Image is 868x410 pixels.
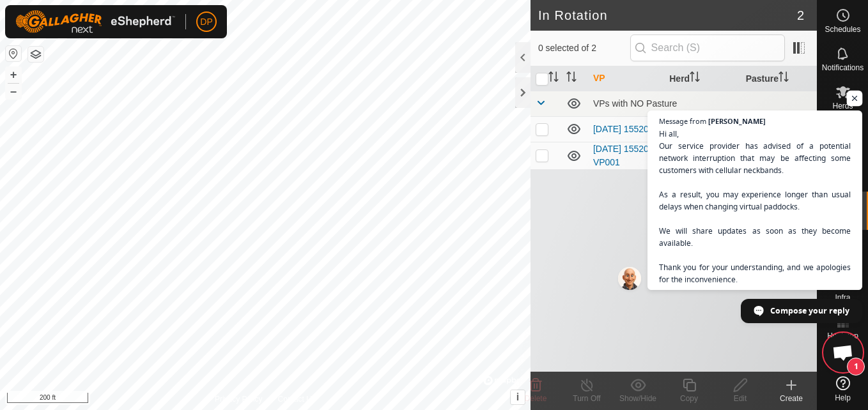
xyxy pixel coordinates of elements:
span: Help [835,394,851,402]
span: i [516,391,519,402]
span: 2 [797,6,804,25]
span: Heatmap [827,332,858,340]
th: Pasture [741,66,817,91]
p-sorticon: Activate to sort [779,73,789,84]
span: Compose your reply [770,300,849,322]
button: Reset Map [6,46,21,61]
div: Copy [663,393,715,404]
span: Notifications [822,64,864,72]
th: VP [588,66,664,91]
span: 0 selected of 2 [538,42,630,55]
button: + [6,67,21,82]
img: Gallagher Logo [15,10,175,33]
a: [DATE] 155200-VP001 [593,144,656,167]
div: Edit [715,393,766,404]
p-sorticon: Activate to sort [566,73,577,84]
div: Turn Off [561,393,612,404]
th: Herd [664,66,740,91]
a: Privacy Policy [215,393,263,405]
span: DP [200,15,212,29]
span: Hi all, Our service provider has advised of a potential network interruption that may be affectin... [659,128,851,310]
div: Create [766,393,817,404]
a: Help [818,371,868,407]
button: – [6,84,21,99]
span: Message from [659,118,706,125]
span: Schedules [825,26,860,33]
button: i [511,390,525,404]
p-sorticon: Activate to sort [548,73,559,84]
h2: In Rotation [538,8,797,23]
span: Delete [525,394,547,403]
span: Herds [832,102,853,110]
input: Search (S) [630,34,785,61]
div: VPs with NO Pasture [593,98,812,109]
a: [DATE] 155200 [593,124,654,134]
span: 1 [847,358,865,376]
div: Show/Hide [612,393,663,404]
span: [PERSON_NAME] [708,118,766,125]
a: Contact Us [278,393,316,405]
button: Map Layers [28,47,43,62]
div: Open chat [824,333,862,372]
p-sorticon: Activate to sort [690,73,700,84]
